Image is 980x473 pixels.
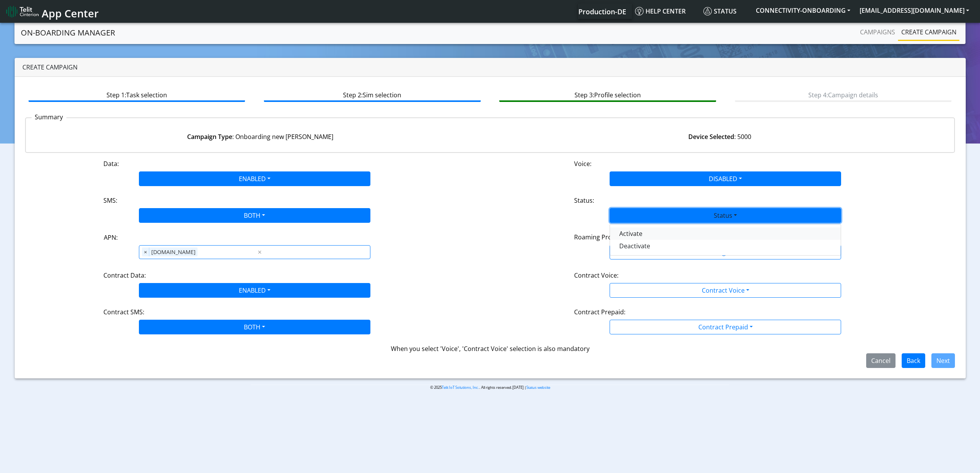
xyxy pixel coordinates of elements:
div: : Onboarding new [PERSON_NAME] [30,132,490,141]
label: Voice: [574,159,591,168]
div: ENABLED [610,224,841,256]
strong: Campaign Type [187,132,232,141]
div: Create campaign [15,58,966,77]
p: © 2025 . All rights reserved.[DATE] | [251,385,729,390]
a: Telit IoT Solutions, Inc. [442,385,479,390]
span: App Center [42,6,99,20]
span: Status [703,7,737,15]
button: Cancel [866,353,896,368]
div: : 5000 [490,132,950,141]
button: Contract Prepaid [610,320,841,334]
img: knowledge.svg [635,7,644,15]
button: Back [902,353,925,368]
label: Contract Voice: [574,271,618,280]
a: Campaigns [857,24,898,40]
a: Help center [632,3,700,19]
span: [DOMAIN_NAME] [149,248,198,257]
button: DISABLED [610,171,841,186]
img: logo-telit-cinterion-gw-new.png [6,5,39,18]
span: × [142,248,149,257]
button: ENABLED [139,283,370,298]
btn: Step 3: Profile selection [499,87,716,102]
label: Contract Data: [103,271,146,280]
label: Data: [103,159,119,168]
label: APN: [104,233,118,242]
img: status.svg [703,7,712,15]
label: Contract SMS: [103,307,144,317]
div: When you select 'Voice', 'Contract Voice' selection is also mandatory [25,344,955,353]
label: Status: [574,196,594,205]
button: [EMAIL_ADDRESS][DOMAIN_NAME] [855,3,974,17]
btn: Step 4: Campaign details [735,87,951,102]
a: Status [700,3,751,19]
a: Create campaign [898,24,960,40]
a: App Center [6,3,98,20]
btn: Step 1: Task selection [29,87,245,102]
button: Status [610,208,841,223]
p: Summary [32,112,66,122]
label: Contract Prepaid: [574,307,625,317]
a: Your current platform instance [578,3,626,19]
button: BOTH [139,320,370,334]
span: Production-DE [578,7,626,16]
span: Clear all [256,248,263,257]
label: Roaming Profile [574,232,620,242]
button: Next [931,353,955,368]
btn: Step 2: Sim selection [264,87,480,102]
a: Status website [526,385,550,390]
button: Deactivate [610,240,841,252]
button: CONNECTIVITY-ONBOARDING [751,3,855,17]
label: SMS: [103,196,117,205]
span: Help center [635,7,686,15]
a: On-Boarding Manager [21,25,115,41]
button: Activate [610,227,841,240]
strong: Device Selected [688,132,734,141]
button: ENABLED [139,171,370,186]
button: Contract Voice [610,283,841,298]
button: BOTH [139,208,370,223]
